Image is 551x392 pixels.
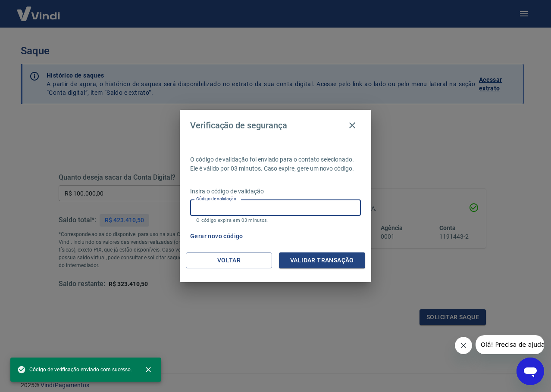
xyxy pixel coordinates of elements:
[186,252,272,268] button: Voltar
[190,120,287,131] h4: Verificação de segurança
[190,155,361,173] p: O código de validação foi enviado para o contato selecionado. Ele é válido por 03 minutos. Caso e...
[196,218,355,223] p: O código expira em 03 minutos.
[5,6,72,13] span: Olá! Precisa de ajuda?
[17,365,132,374] span: Código de verificação enviado com sucesso.
[517,358,544,385] iframe: Botão para abrir a janela de mensagens
[139,360,158,379] button: close
[196,196,236,202] label: Código de validação
[455,337,472,354] iframe: Fechar mensagem
[279,252,365,268] button: Validar transação
[187,228,247,244] button: Gerar novo código
[476,335,544,354] iframe: Mensagem da empresa
[190,187,361,196] p: Insira o código de validação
